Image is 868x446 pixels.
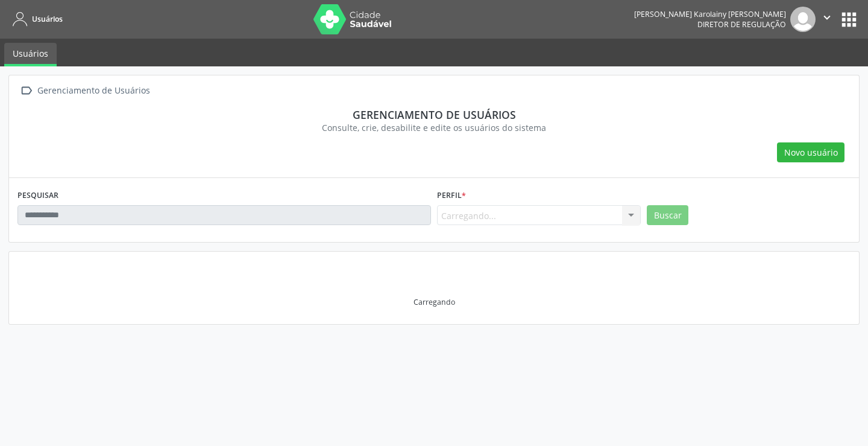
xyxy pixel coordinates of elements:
[634,9,786,19] div: [PERSON_NAME] Karolainy [PERSON_NAME]
[697,19,786,30] span: Diretor de regulação
[777,142,844,163] button: Novo usuário
[414,297,455,307] div: Carregando
[17,82,152,100] a:  Gerenciamento de Usuários
[35,82,152,100] div: Gerenciamento de Usuários
[437,186,466,205] label: Perfil
[26,121,842,134] div: Consulte, crie, desabilite e edite os usuários do sistema
[647,205,688,226] button: Buscar
[816,7,838,32] button: 
[32,14,63,24] span: Usuários
[838,9,860,30] button: apps
[17,82,35,100] i: 
[8,9,63,29] a: Usuários
[784,146,838,159] span: Novo usuário
[790,7,816,32] img: img
[26,108,842,121] div: Gerenciamento de usuários
[17,186,58,205] label: PESQUISAR
[820,11,834,24] i: 
[4,43,57,66] a: Usuários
